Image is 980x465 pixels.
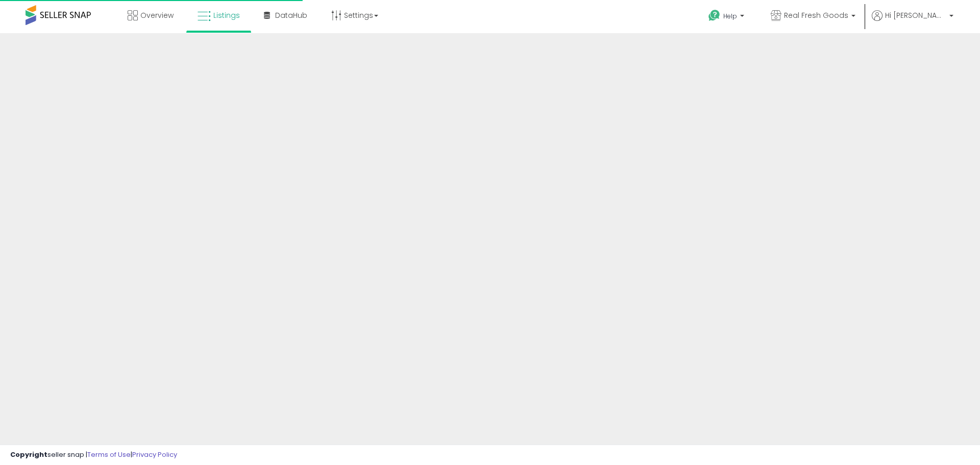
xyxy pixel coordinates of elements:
span: Overview [140,10,174,20]
span: Hi [PERSON_NAME] [885,10,946,20]
a: Hi [PERSON_NAME] [872,10,953,33]
div: seller snap | | [10,450,177,460]
a: Help [700,2,754,33]
span: DataHub [275,10,307,20]
span: Real Fresh Goods [784,10,848,20]
i: Get Help [708,9,721,22]
a: Terms of Use [87,450,131,459]
a: Privacy Policy [132,450,177,459]
span: Help [723,12,737,20]
span: Listings [213,10,240,20]
strong: Copyright [10,450,47,459]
